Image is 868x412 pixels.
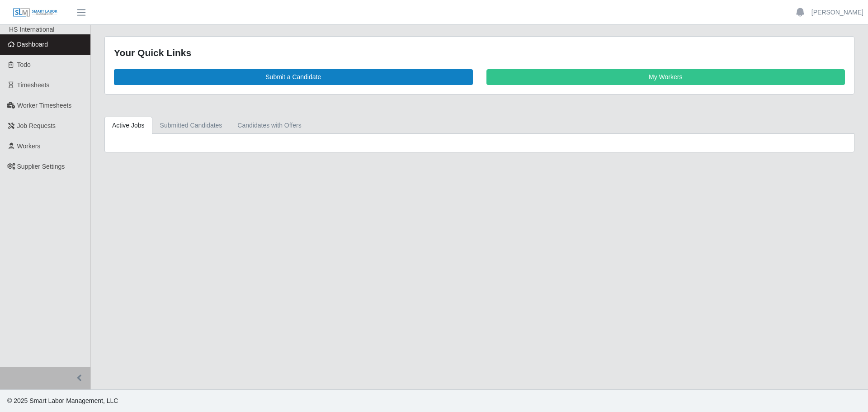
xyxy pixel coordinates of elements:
div: Your Quick Links [114,46,845,60]
span: Workers [17,142,41,150]
a: Active Jobs [104,117,152,134]
a: Submitted Candidates [152,117,230,134]
span: Job Requests [17,122,56,129]
a: [PERSON_NAME] [811,8,863,17]
span: Worker Timesheets [17,102,71,109]
img: SLM Logo [13,8,58,18]
span: Supplier Settings [17,163,65,170]
span: Dashboard [17,41,48,48]
a: Submit a Candidate [114,69,473,85]
span: HS International [9,26,54,33]
a: My Workers [486,69,845,85]
span: Timesheets [17,81,50,89]
span: Todo [17,61,31,68]
a: Candidates with Offers [230,117,309,134]
span: © 2025 Smart Labor Management, LLC [7,397,118,404]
